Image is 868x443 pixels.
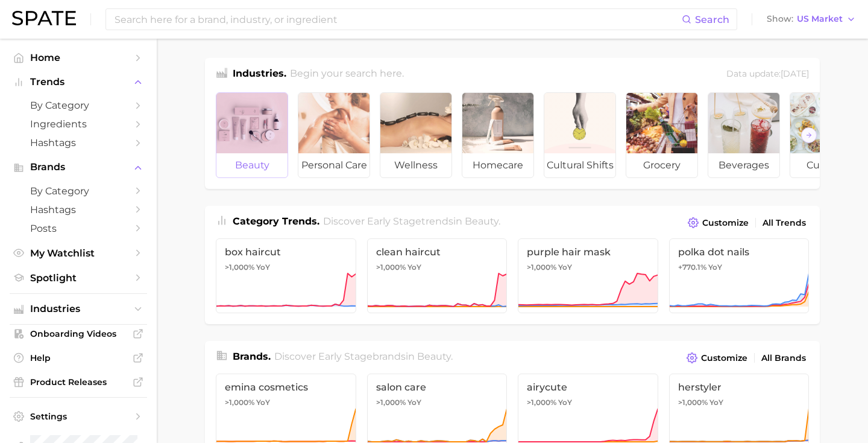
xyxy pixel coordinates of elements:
[274,351,453,362] span: Discover Early Stage brands in .
[10,133,147,152] a: Hashtags
[233,351,271,362] span: Brands .
[10,48,147,67] a: Home
[669,238,810,313] a: polka dot nails+770.1% YoY
[30,52,127,63] span: Home
[708,153,779,177] span: beverages
[790,153,861,177] span: culinary
[30,223,127,234] span: Posts
[726,66,809,83] div: Data update: [DATE]
[30,328,127,339] span: Onboarding Videos
[462,153,533,177] span: homecare
[764,11,859,27] button: ShowUS Market
[626,153,697,177] span: grocery
[761,353,806,363] span: All Brands
[678,263,706,272] span: +770.1%
[225,263,254,272] span: >1,000%
[380,92,452,178] a: wellness
[527,246,649,258] span: purple hair mask
[626,92,698,178] a: grocery
[30,77,127,88] span: Trends
[407,263,421,272] span: YoY
[10,373,147,391] a: Product Releases
[12,11,76,25] img: SPATE
[801,127,817,143] button: Scroll Right
[298,92,370,178] a: personal care
[797,16,843,22] span: US Market
[298,153,370,177] span: personal care
[30,204,127,215] span: Hashtags
[30,411,127,422] span: Settings
[376,398,406,407] span: >1,000%
[376,381,498,393] span: salon care
[767,16,793,22] span: Show
[407,398,421,407] span: YoY
[684,349,750,366] button: Customize
[30,272,127,284] span: Spotlight
[30,352,127,363] span: Help
[30,377,127,387] span: Product Releases
[30,118,127,130] span: Ingredients
[216,238,356,313] a: box haircut>1,000% YoY
[678,381,800,393] span: herstyler
[380,153,451,177] span: wellness
[10,200,147,219] a: Hashtags
[216,92,288,178] a: beauty
[763,218,806,228] span: All Trends
[10,158,147,176] button: Brands
[225,398,254,407] span: >1,000%
[10,73,147,91] button: Trends
[685,214,752,231] button: Customize
[10,325,147,343] a: Onboarding Videos
[233,215,319,227] span: Category Trends .
[30,185,127,197] span: by Category
[678,246,800,258] span: polka dot nails
[10,96,147,115] a: by Category
[465,215,498,227] span: beauty
[10,182,147,200] a: by Category
[10,269,147,287] a: Spotlight
[10,244,147,263] a: My Watchlist
[518,238,658,313] a: purple hair mask>1,000% YoY
[256,263,270,272] span: YoY
[30,247,127,259] span: My Watchlist
[702,218,749,228] span: Customize
[225,246,347,258] span: box haircut
[10,349,147,367] a: Help
[10,219,147,238] a: Posts
[695,14,729,25] span: Search
[527,398,556,407] span: >1,000%
[10,115,147,133] a: Ingredients
[708,92,780,178] a: beverages
[417,351,451,362] span: beauty
[233,66,286,83] h1: Industries.
[678,398,708,407] span: >1,000%
[376,263,406,272] span: >1,000%
[758,350,809,366] a: All Brands
[256,398,270,407] span: YoY
[30,304,127,314] span: Industries
[709,398,723,407] span: YoY
[544,153,615,177] span: cultural shifts
[225,381,347,393] span: emina cosmetics
[30,100,127,111] span: by Category
[708,263,722,272] span: YoY
[113,9,682,30] input: Search here for a brand, industry, or ingredient
[759,215,809,231] a: All Trends
[30,162,127,173] span: Brands
[10,407,147,425] a: Settings
[527,263,556,272] span: >1,000%
[701,353,747,363] span: Customize
[544,92,616,178] a: cultural shifts
[558,398,572,407] span: YoY
[216,153,288,177] span: beauty
[367,238,508,313] a: clean haircut>1,000% YoY
[376,246,498,258] span: clean haircut
[323,215,500,227] span: Discover Early Stage trends in .
[290,66,404,83] h2: Begin your search here.
[527,381,649,393] span: airycute
[558,263,572,272] span: YoY
[30,137,127,148] span: Hashtags
[462,92,534,178] a: homecare
[10,300,147,318] button: Industries
[790,92,862,178] a: culinary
